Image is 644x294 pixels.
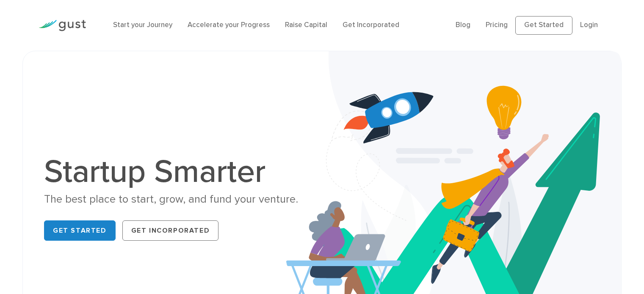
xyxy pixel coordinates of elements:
a: Login [580,21,598,29]
a: Get Incorporated [343,21,399,29]
a: Start your Journey [113,21,172,29]
img: Gust Logo [39,20,86,31]
a: Blog [456,21,470,29]
a: Get Started [515,16,572,35]
a: Get Started [44,220,116,241]
a: Accelerate your Progress [188,21,270,29]
a: Pricing [486,21,508,29]
h1: Startup Smarter [44,156,315,188]
a: Get Incorporated [122,220,219,241]
a: Raise Capital [285,21,327,29]
div: The best place to start, grow, and fund your venture. [44,192,315,207]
